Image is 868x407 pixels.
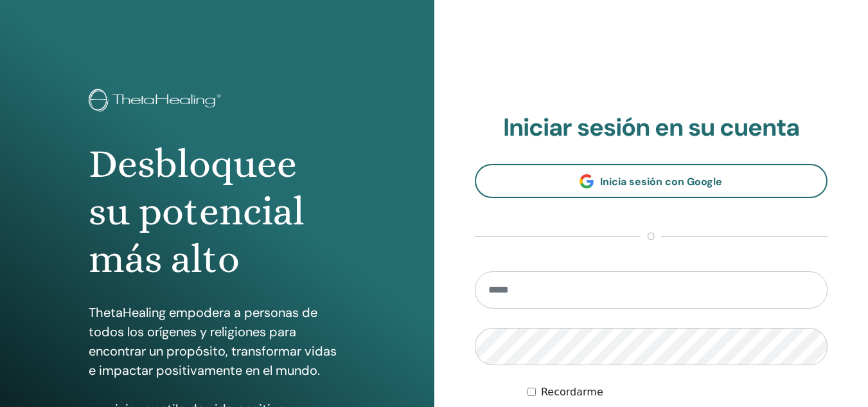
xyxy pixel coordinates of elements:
[541,384,603,400] label: Recordarme
[89,303,346,380] p: ThetaHealing empodera a personas de todos los orígenes y religiones para encontrar un propósito, ...
[475,113,828,143] h2: Iniciar sesión en su cuenta
[475,164,828,198] a: Inicia sesión con Google
[641,229,661,244] span: o
[527,384,828,400] div: Mantenerme autenticado indefinidamente o hasta cerrar la sesión manualmente
[89,140,346,284] h1: Desbloquee su potencial más alto
[600,175,722,188] span: Inicia sesión con Google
